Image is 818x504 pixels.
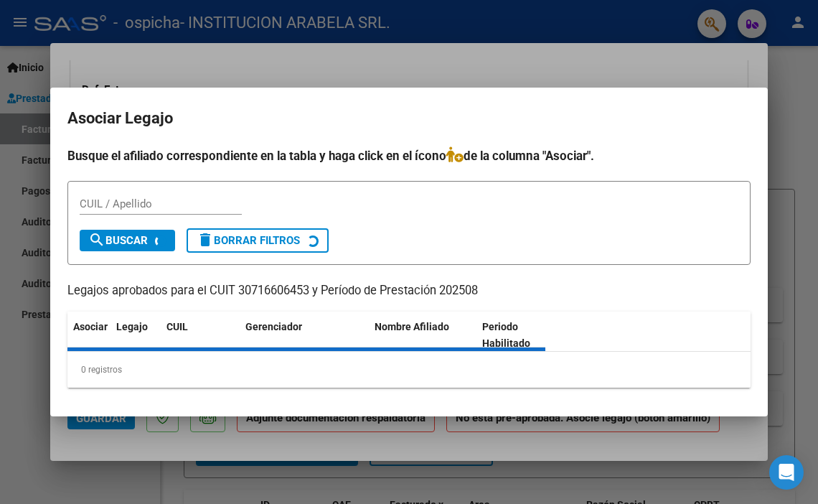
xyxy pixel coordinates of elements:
[245,321,302,332] span: Gerenciador
[67,282,751,300] p: Legajos aprobados para el CUIT 30716606453 y Período de Prestación 202508
[197,231,214,248] mat-icon: delete
[187,228,329,253] button: Borrar Filtros
[67,146,751,165] h4: Busque el afiliado correspondiente en la tabla y haga click en el ícono de la columna "Asociar".
[369,312,476,359] datatable-header-cell: Nombre Afiliado
[197,234,300,247] span: Borrar Filtros
[67,312,111,359] datatable-header-cell: Asociar
[375,321,449,332] span: Nombre Afiliado
[476,312,573,359] datatable-header-cell: Periodo Habilitado
[161,312,240,359] datatable-header-cell: CUIL
[67,352,751,388] div: 0 registros
[67,105,751,132] h2: Asociar Legajo
[88,234,148,247] span: Buscar
[111,312,161,359] datatable-header-cell: Legajo
[80,230,175,251] button: Buscar
[240,312,369,359] datatable-header-cell: Gerenciador
[166,321,188,332] span: CUIL
[769,455,804,490] div: Open Intercom Messenger
[73,321,108,332] span: Asociar
[482,321,530,349] span: Periodo Habilitado
[116,321,148,332] span: Legajo
[88,231,105,248] mat-icon: search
